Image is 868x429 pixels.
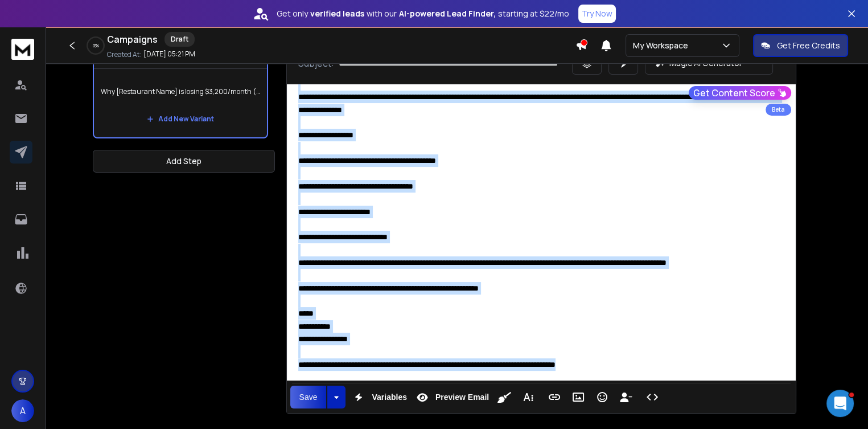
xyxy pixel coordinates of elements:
button: Code View [641,386,663,408]
li: Step1CC/BCCA/Z TestWhy [Restaurant Name] is losing $3,200/month (free audit inside)Add New Variant [93,42,268,138]
button: Clean HTML [493,386,515,408]
button: Variables [348,386,409,408]
p: 0 % [93,42,99,49]
button: Emoticons [591,386,613,408]
button: Save [290,386,327,408]
span: Preview Email [433,393,491,402]
iframe: Intercom live chat [826,390,854,417]
p: Try Now [582,8,612,19]
button: More Text [517,386,539,408]
button: Insert Unsubscribe Link [615,386,637,408]
button: Insert Image (Ctrl+P) [567,386,589,408]
button: Preview Email [412,386,491,408]
button: Get Free Credits [753,34,848,57]
strong: verified leads [310,8,364,19]
p: Get Free Credits [777,40,840,51]
p: Get only with our starting at $22/mo [277,8,569,19]
h1: Campaigns [107,32,158,46]
button: Add New Variant [138,108,223,130]
p: Why [Restaurant Name] is losing $3,200/month (free audit inside) [101,76,260,108]
span: Variables [369,393,409,402]
button: Add Step [93,150,275,173]
button: Get Content Score [689,86,791,100]
button: A [11,399,34,422]
p: [DATE] 05:21 PM [143,50,195,59]
img: logo [11,39,34,60]
strong: AI-powered Lead Finder, [399,8,496,19]
p: My Workspace [633,40,693,51]
button: Insert Link (Ctrl+K) [544,386,565,408]
div: Beta [766,104,791,116]
button: Try Now [578,5,616,23]
p: Created At: [107,50,141,59]
div: Draft [164,32,195,47]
